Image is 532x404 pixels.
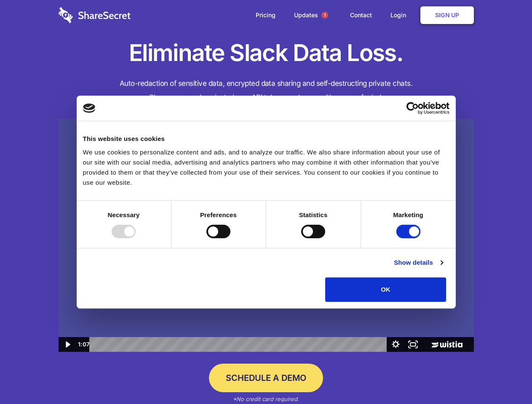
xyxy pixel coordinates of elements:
[299,211,328,218] strong: Statistics
[490,362,522,394] iframe: Drift Widget Chat Controller
[376,102,449,114] a: Usercentrics Cookiebot - opens in a new window
[233,396,299,402] em: *No credit card required.
[382,2,419,28] a: Login
[59,38,474,68] h1: Eliminate Slack Data Loss.
[96,337,383,352] div: Playbar
[59,7,131,23] img: logo-wordmark-white-trans-d4663122ce5f474addd5e946df7df03e33cb6a1c49d2221995e7729f52c070b2.svg
[83,134,449,144] div: This website uses cookies
[342,2,380,28] a: Contact
[200,211,237,218] strong: Preferences
[404,337,422,352] button: Fullscreen
[420,6,474,24] a: Sign Up
[422,337,473,352] a: Wistia Logo -- Learn More
[83,147,449,188] div: We use cookies to personalize content and ads, and to analyze our traffic. We also share informat...
[393,211,423,218] strong: Marketing
[387,337,404,352] button: Show settings menu
[59,337,76,352] button: Play Video
[108,211,140,218] strong: Necessary
[209,364,323,392] a: Schedule a Demo
[83,104,96,113] img: logo
[247,2,284,28] a: Pricing
[59,77,474,104] h4: Auto-redaction of sensitive data, encrypted data sharing and self-destructing private chats. Shar...
[59,119,474,352] img: Sharesecret
[394,258,443,268] a: Show details
[325,277,446,302] button: OK
[321,12,328,19] span: 1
